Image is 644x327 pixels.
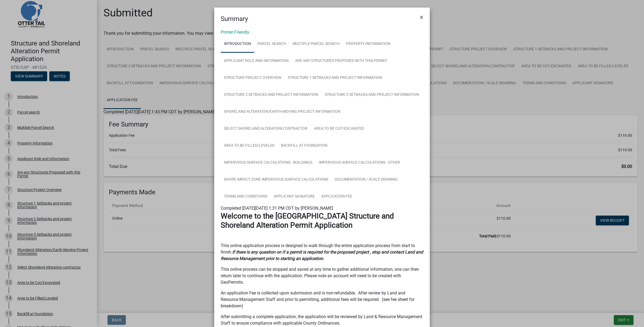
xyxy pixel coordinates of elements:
h4: Summary [221,14,248,24]
span: Completed [DATE][DATE] 1:31 PM CDT by [PERSON_NAME] [221,206,333,211]
a: Backfill at foundation [278,137,331,154]
a: Documentation / Scale Drawing [331,171,401,188]
p: An application Fee is collected upon submission and is non-refundable. After review by Land and R... [221,290,423,309]
a: Select Shoreland Alteration contractor [221,120,311,138]
a: Area to be Cut/Excavated [311,120,367,138]
a: Structure Project Overview [221,69,285,87]
a: Introduction [221,36,254,53]
p: This online process can be stopped and saved at any time to gather additional information, one ca... [221,266,423,286]
a: Multiple Parcel Search [289,36,343,53]
a: Parcel search [254,36,289,53]
a: Application Fee [318,188,355,205]
span: × [420,13,423,21]
a: Impervious Surface Calculations - Other [316,154,403,171]
a: Applicant Role and Information [221,52,292,70]
strong: Welcome to the [GEOGRAPHIC_DATA] Structure and Shoreland Alteration Permit Application [221,212,394,230]
a: Property Information [343,36,394,53]
a: Terms and Conditions [221,188,271,205]
p: After submitting a complete application, the application will be reviewed by Land & Resource Mana... [221,314,423,326]
a: Structure 3 Setbacks and project information [321,86,422,104]
a: Shore Impact Zone Impervious Surface Calculations [221,171,331,188]
a: Structure 2 Setbacks and project information [221,86,321,104]
a: Printer Friendly [221,30,249,35]
p: This online application process is designed to walk through the entire application process from s... [221,242,423,262]
a: Applicant Signature [271,188,318,205]
a: Impervious Surface Calculations - Buildings [221,154,316,171]
a: Area to be Filled/Leveled [221,137,278,154]
a: Structure 1 Setbacks and project information [285,69,385,87]
a: Are any Structures Proposed with this Permit [292,52,390,70]
a: Shoreland Alteration/Earth-Moving Project Information [221,103,344,121]
button: Close [416,10,428,25]
strong: If there is any question on if a permit is required for the proposed project , stop and contact L... [221,249,423,261]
